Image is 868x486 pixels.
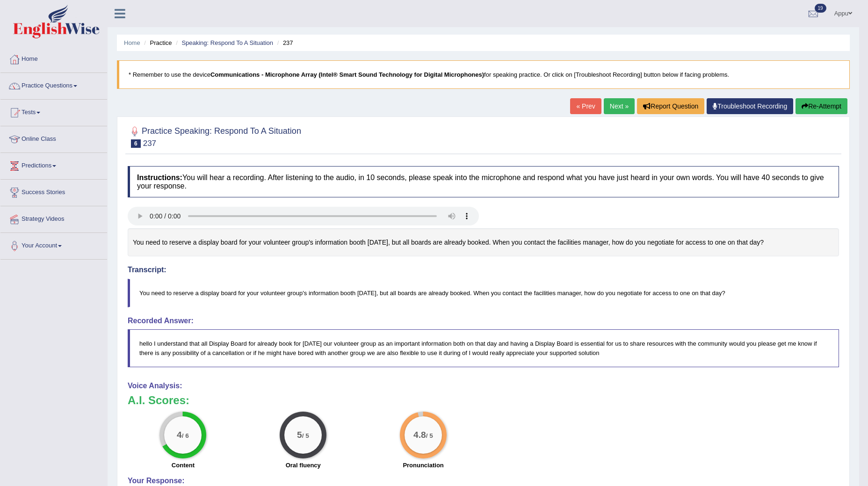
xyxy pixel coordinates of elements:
blockquote: You need to reserve a display board for your volunteer group's information booth [DATE], but all ... [128,279,839,307]
b: Communications - Microphone Array (Intel® Smart Sound Technology for Digital Microphones) [210,71,484,78]
big: 4 [177,429,182,440]
a: Tests [0,100,107,123]
a: Success Stories [0,180,107,203]
a: Next » [604,98,635,114]
a: Home [124,39,140,46]
b: Instructions: [137,174,182,181]
small: / 5 [426,432,433,439]
blockquote: hello I understand that all Display Board for already book for [DATE] our volunteer group as an i... [128,329,839,367]
h4: Recorded Answer: [128,317,839,325]
blockquote: * Remember to use the device for speaking practice. Or click on [Troubleshoot Recording] button b... [117,60,850,89]
div: You need to reserve a display board for your volunteer group's information booth [DATE], but all ... [128,228,839,257]
small: / 5 [302,432,309,439]
li: Practice [142,38,172,47]
button: Report Question [637,98,704,114]
small: 237 [143,139,156,148]
a: Speaking: Respond To A Situation [181,39,273,46]
span: 19 [815,4,826,13]
b: A.I. Scores: [128,394,189,406]
label: Oral fluency [286,461,321,470]
label: Pronunciation [403,461,443,470]
a: Practice Questions [0,73,107,96]
label: Content [172,461,195,470]
a: « Prev [570,98,601,114]
span: 6 [131,139,141,148]
a: Troubleshoot Recording [707,98,793,114]
big: 4.8 [413,429,426,440]
h4: Your Response: [128,477,839,485]
small: / 6 [182,432,189,439]
h4: Voice Analysis: [128,382,839,390]
a: Strategy Videos [0,206,107,230]
big: 5 [297,429,302,440]
a: Home [0,46,107,70]
a: Predictions [0,153,107,176]
li: 237 [275,38,293,47]
a: Your Account [0,233,107,256]
button: Re-Attempt [796,98,847,114]
h4: You will hear a recording. After listening to the audio, in 10 seconds, please speak into the mic... [128,166,839,197]
a: Online Class [0,126,107,150]
h2: Practice Speaking: Respond To A Situation [128,124,301,148]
